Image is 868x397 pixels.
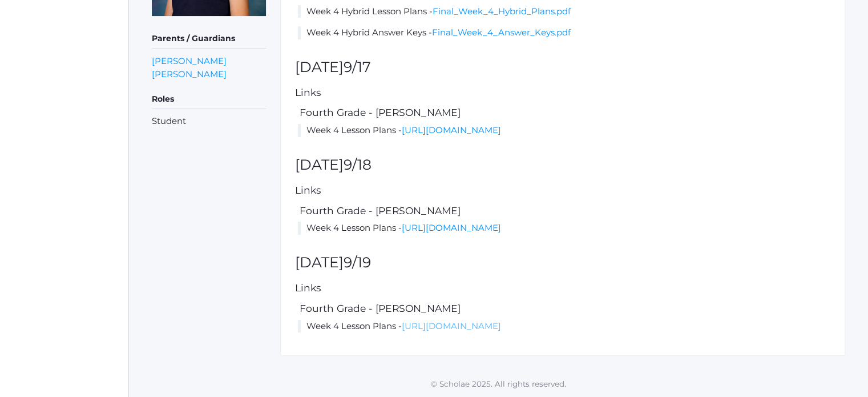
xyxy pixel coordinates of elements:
h5: Fourth Grade - [PERSON_NAME] [298,206,830,216]
a: [PERSON_NAME] [152,67,227,81]
li: Week 4 Lesson Plans - [298,124,830,137]
a: Final_Week_4_Hybrid_Plans.pdf [433,6,571,17]
h5: Roles [152,90,266,109]
h5: Fourth Grade - [PERSON_NAME] [298,303,830,314]
li: Week 4 Lesson Plans - [298,320,830,333]
span: 9/18 [344,156,372,173]
a: [URL][DOMAIN_NAME] [402,125,501,135]
li: Student [152,115,266,128]
li: Week 4 Hybrid Lesson Plans - [298,5,830,18]
h5: Links [295,87,830,98]
h2: [DATE] [295,59,830,75]
a: [URL][DOMAIN_NAME] [402,222,501,233]
h2: [DATE] [295,255,830,271]
h5: Fourth Grade - [PERSON_NAME] [298,107,830,118]
li: Week 4 Lesson Plans - [298,222,830,235]
li: Week 4 Hybrid Answer Keys - [298,26,830,39]
h5: Links [295,283,830,294]
h5: Links [295,185,830,196]
a: [PERSON_NAME] [152,54,227,67]
h5: Parents / Guardians [152,29,266,49]
p: © Scholae 2025. All rights reserved. [129,378,868,390]
span: 9/19 [344,254,371,271]
h2: [DATE] [295,157,830,173]
span: 9/17 [344,58,371,75]
a: [URL][DOMAIN_NAME] [402,320,501,331]
a: Final_Week_4_Answer_Keys.pdf [432,27,571,38]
